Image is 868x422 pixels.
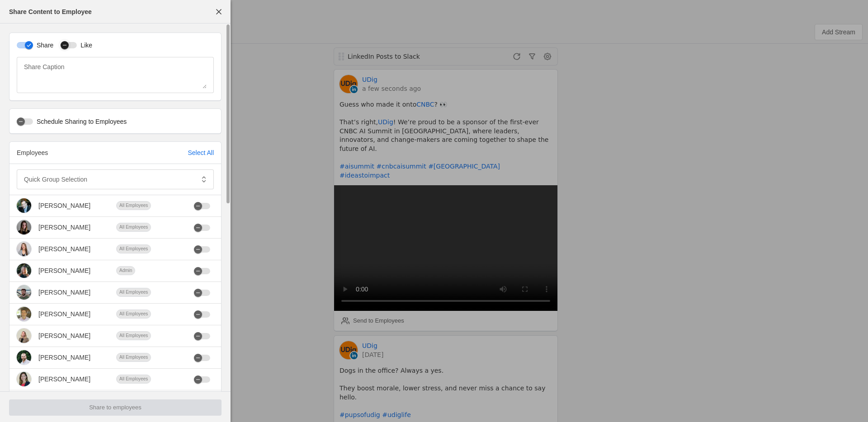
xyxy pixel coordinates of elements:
div: [PERSON_NAME] [38,288,90,297]
div: [PERSON_NAME] [38,266,90,275]
mat-label: Quick Group Selection [24,174,87,185]
div: [PERSON_NAME] [38,244,90,253]
img: cache [17,372,31,386]
div: [PERSON_NAME] [38,375,90,384]
div: [PERSON_NAME] [38,201,90,210]
div: All Employees [116,309,151,319]
div: Admin [116,266,135,275]
div: All Employees [116,375,151,384]
div: All Employees [116,244,151,253]
img: cache [17,328,31,343]
img: cache [17,307,31,321]
div: [PERSON_NAME] [38,353,90,362]
div: All Employees [116,353,151,362]
div: [PERSON_NAME] [38,309,90,319]
div: [PERSON_NAME] [38,223,90,232]
img: cache [17,350,31,365]
img: cache [17,285,31,300]
div: [PERSON_NAME] [38,331,90,340]
div: Select All [188,148,214,157]
img: cache [17,242,31,256]
div: Share Content to Employee [9,7,92,16]
div: All Employees [116,288,151,297]
span: Employees [17,149,48,156]
label: Like [77,41,92,50]
label: Share [33,41,53,50]
div: All Employees [116,201,151,210]
label: Schedule Sharing to Employees [33,117,127,126]
div: All Employees [116,331,151,340]
div: All Employees [116,223,151,232]
img: cache [17,220,31,234]
img: cache [17,263,31,278]
img: cache [17,198,31,213]
mat-label: Share Caption [24,61,65,72]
